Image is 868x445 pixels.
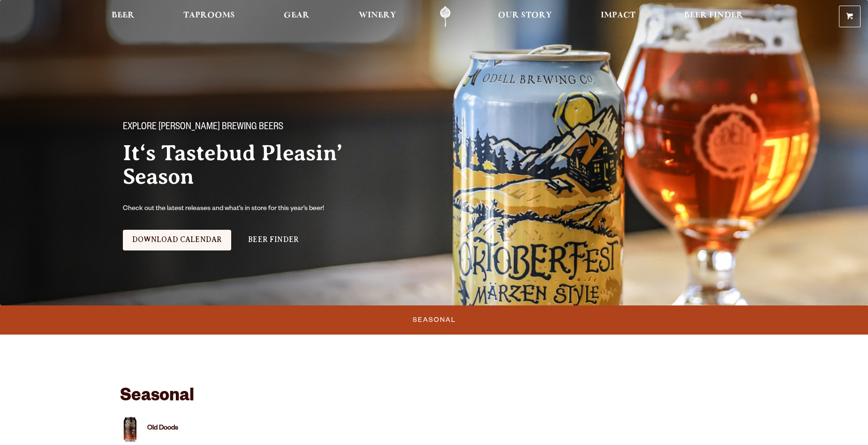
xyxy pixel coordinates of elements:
[123,230,232,250] a: Download Calendar
[106,6,141,27] a: Beer
[359,12,396,19] span: Winery
[601,12,635,19] span: Impact
[428,6,463,27] a: Odell Home
[353,6,402,27] a: Winery
[678,6,749,27] a: Beer Finder
[147,425,178,432] a: Old Doods
[123,141,415,188] h2: It‘s Tastebud Pleasin’ Season
[123,122,283,134] span: Explore [PERSON_NAME] Brewing Beers
[239,230,308,250] a: Beer Finder
[120,414,140,445] img: Beer can for Old Doods
[284,12,309,19] span: Gear
[409,309,460,331] a: Seasonal
[123,203,363,215] p: Check out the latest releases and what’s in store for this year’s beer!
[120,372,748,414] h3: Seasonal
[492,6,558,27] a: Our Story
[177,6,241,27] a: Taprooms
[595,6,642,27] a: Impact
[278,6,316,27] a: Gear
[684,12,743,19] span: Beer Finder
[498,12,552,19] span: Our Story
[112,12,135,19] span: Beer
[183,12,235,19] span: Taprooms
